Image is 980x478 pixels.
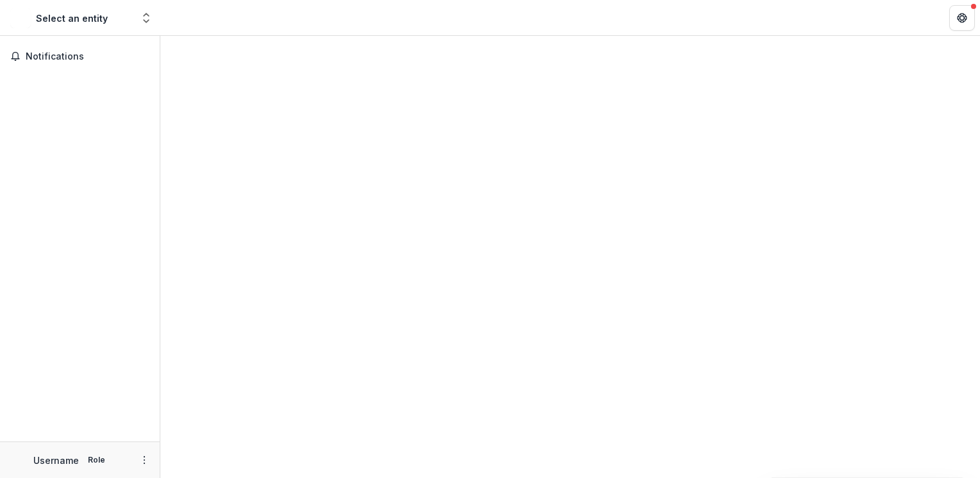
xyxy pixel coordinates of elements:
[137,5,155,31] button: Open entity switcher
[84,454,109,466] p: Role
[33,454,79,467] p: Username
[949,5,975,31] button: Get Help
[36,12,108,25] div: Select an entity
[26,51,149,62] span: Notifications
[5,46,155,67] button: Notifications
[137,452,152,468] button: More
